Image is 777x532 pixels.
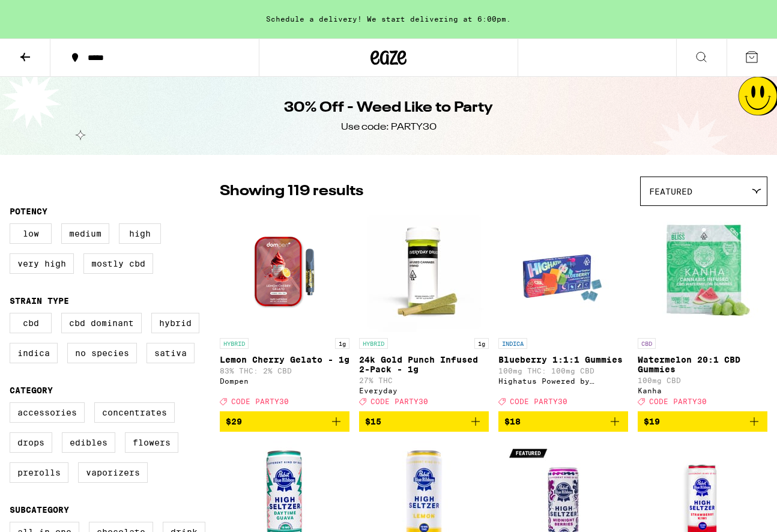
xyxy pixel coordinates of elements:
[644,417,660,426] span: $19
[10,402,85,423] label: Accessories
[649,187,692,196] span: Featured
[638,387,767,394] div: Kanha
[147,343,195,363] label: Sativa
[78,462,148,483] label: Vaporizers
[10,385,53,395] legend: Category
[474,338,489,349] p: 1g
[61,223,109,244] label: Medium
[94,402,175,423] label: Concentrates
[83,253,153,274] label: Mostly CBD
[231,397,289,405] span: CODE PARTY30
[220,212,349,411] a: Open page for Lemon Cherry Gelato - 1g from Dompen
[365,417,381,426] span: $15
[119,223,161,244] label: High
[498,377,628,385] div: Highatus Powered by Cannabiotix
[498,338,527,349] p: INDICA
[498,212,628,411] a: Open page for Blueberry 1:1:1 Gummies from Highatus Powered by Cannabiotix
[642,212,763,332] img: Kanha - Watermelon 20:1 CBD Gummies
[226,417,242,426] span: $29
[125,432,178,453] label: Flowers
[359,411,489,432] button: Add to bag
[61,313,142,333] label: CBD Dominant
[151,313,199,333] label: Hybrid
[503,212,623,332] img: Highatus Powered by Cannabiotix - Blueberry 1:1:1 Gummies
[638,376,767,384] p: 100mg CBD
[10,343,58,363] label: Indica
[359,338,388,349] p: HYBRID
[498,355,628,364] p: Blueberry 1:1:1 Gummies
[638,411,767,432] button: Add to bag
[10,432,52,453] label: Drops
[364,212,484,332] img: Everyday - 24k Gold Punch Infused 2-Pack - 1g
[10,253,74,274] label: Very High
[638,212,767,411] a: Open page for Watermelon 20:1 CBD Gummies from Kanha
[498,411,628,432] button: Add to bag
[359,376,489,384] p: 27% THC
[10,207,47,216] legend: Potency
[359,355,489,374] p: 24k Gold Punch Infused 2-Pack - 1g
[638,355,767,374] p: Watermelon 20:1 CBD Gummies
[10,505,69,515] legend: Subcategory
[10,462,68,483] label: Prerolls
[220,338,249,349] p: HYBRID
[649,397,707,405] span: CODE PARTY30
[504,417,521,426] span: $18
[225,212,345,332] img: Dompen - Lemon Cherry Gelato - 1g
[220,367,349,375] p: 83% THC: 2% CBD
[10,296,69,306] legend: Strain Type
[359,212,489,411] a: Open page for 24k Gold Punch Infused 2-Pack - 1g from Everyday
[220,181,363,202] p: Showing 119 results
[10,313,52,333] label: CBD
[498,367,628,375] p: 100mg THC: 100mg CBD
[359,387,489,394] div: Everyday
[341,121,437,134] div: Use code: PARTY30
[284,98,493,118] h1: 30% Off - Weed Like to Party
[220,377,349,385] div: Dompen
[67,343,137,363] label: No Species
[510,397,567,405] span: CODE PARTY30
[220,411,349,432] button: Add to bag
[370,397,428,405] span: CODE PARTY30
[220,355,349,364] p: Lemon Cherry Gelato - 1g
[62,432,115,453] label: Edibles
[638,338,656,349] p: CBD
[335,338,349,349] p: 1g
[10,223,52,244] label: Low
